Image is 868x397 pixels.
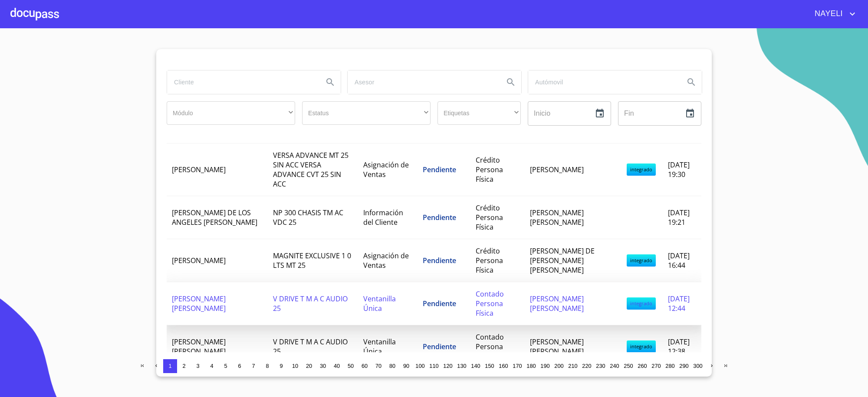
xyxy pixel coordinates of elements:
span: 160 [499,363,508,369]
button: 230 [594,359,608,373]
button: 280 [663,359,677,373]
button: 90 [399,359,413,373]
button: 180 [524,359,538,373]
span: integrado [627,340,656,353]
span: Pendiente [423,342,456,351]
span: 40 [334,363,340,369]
button: Search [320,72,341,93]
span: 170 [513,363,522,369]
span: [PERSON_NAME] [172,256,226,265]
span: 6 [238,363,241,369]
button: 260 [635,359,649,373]
button: 200 [552,359,566,373]
span: [DATE] 16:44 [668,251,690,270]
span: 10 [292,363,298,369]
button: 140 [469,359,483,373]
button: 40 [330,359,344,373]
span: 200 [554,363,563,369]
span: 2 [182,363,185,369]
button: Search [500,72,521,93]
button: 160 [496,359,510,373]
span: 50 [348,363,354,369]
span: NP 300 CHASIS TM AC VDC 25 [273,208,343,227]
span: 180 [526,363,536,369]
button: 250 [621,359,635,373]
span: 1 [168,363,171,369]
button: 60 [358,359,372,373]
button: 7 [247,359,260,373]
button: 2 [177,359,191,373]
span: [DATE] 19:21 [668,208,690,227]
button: 110 [427,359,441,373]
span: 110 [429,363,438,369]
span: [DATE] 12:44 [668,294,690,313]
span: 3 [196,363,199,369]
button: 300 [691,359,705,373]
button: 120 [441,359,455,373]
button: 6 [233,359,247,373]
button: 50 [344,359,358,373]
span: 60 [362,363,368,369]
button: 10 [288,359,302,373]
span: [PERSON_NAME] [PERSON_NAME] [530,208,584,227]
button: 20 [302,359,316,373]
span: [PERSON_NAME] [530,165,584,174]
span: 210 [568,363,577,369]
button: account of current user [808,7,858,21]
button: 130 [455,359,469,373]
button: 270 [649,359,663,373]
button: Search [681,72,702,93]
span: 70 [375,363,381,369]
button: 30 [316,359,330,373]
span: 20 [306,363,312,369]
span: [PERSON_NAME] [PERSON_NAME] [172,337,226,356]
button: 240 [608,359,621,373]
span: 300 [693,363,702,369]
span: 280 [665,363,674,369]
span: 4 [210,363,213,369]
button: 80 [385,359,399,373]
span: Pendiente [423,299,456,308]
span: Crédito Persona Física [476,246,503,275]
button: 170 [510,359,524,373]
span: MAGNITE EXCLUSIVE 1 0 LTS MT 25 [273,251,351,270]
span: Pendiente [423,165,456,174]
span: integrado [627,254,656,267]
span: Pendiente [423,213,456,222]
button: 1 [163,359,177,373]
span: 5 [224,363,227,369]
span: 270 [651,363,661,369]
span: VERSA ADVANCE MT 25 SIN ACC VERSA ADVANCE CVT 25 SIN ACC [273,150,349,189]
div: ​ [302,101,431,125]
span: Ventanilla Única [363,337,396,356]
button: 150 [483,359,496,373]
span: [PERSON_NAME] DE LOS ANGELES [PERSON_NAME] [172,208,257,227]
span: [DATE] 12:38 [668,337,690,356]
span: [PERSON_NAME] [PERSON_NAME] [530,337,584,356]
span: [DATE] 19:30 [668,160,690,179]
span: [PERSON_NAME] [PERSON_NAME] [172,294,226,313]
span: 250 [624,363,633,369]
span: 290 [679,363,688,369]
span: 230 [596,363,605,369]
button: 210 [566,359,580,373]
span: 100 [415,363,424,369]
span: 30 [320,363,326,369]
button: 290 [677,359,691,373]
button: 4 [205,359,219,373]
span: 220 [582,363,591,369]
button: 5 [219,359,233,373]
span: 9 [279,363,283,369]
div: ​ [437,101,521,125]
button: 3 [191,359,205,373]
span: 260 [638,363,647,369]
span: [PERSON_NAME] DE [PERSON_NAME] [PERSON_NAME] [530,246,595,275]
input: search [167,70,316,94]
span: Asignación de Ventas [363,251,409,270]
span: NAYELI [808,7,847,21]
span: integrado [627,297,656,310]
span: [PERSON_NAME] [PERSON_NAME] [530,294,584,313]
span: 7 [252,363,255,369]
span: Información del Cliente [363,208,403,227]
button: 8 [260,359,274,373]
